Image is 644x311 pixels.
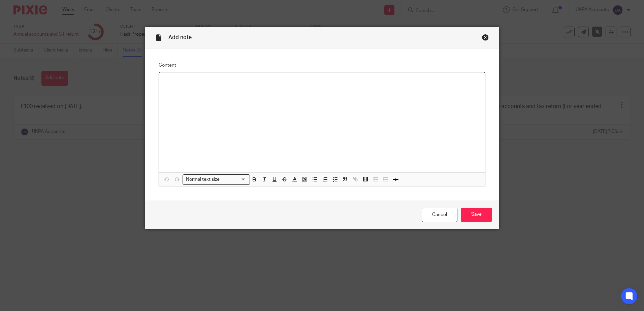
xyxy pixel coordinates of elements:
[159,62,485,69] label: Content
[222,176,246,183] input: Search for option
[184,176,221,183] span: Normal text size
[422,208,457,222] a: Cancel
[461,208,492,222] input: Save
[482,34,489,41] div: Close this dialog window
[183,174,250,185] div: Search for option
[168,35,192,40] span: Add note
